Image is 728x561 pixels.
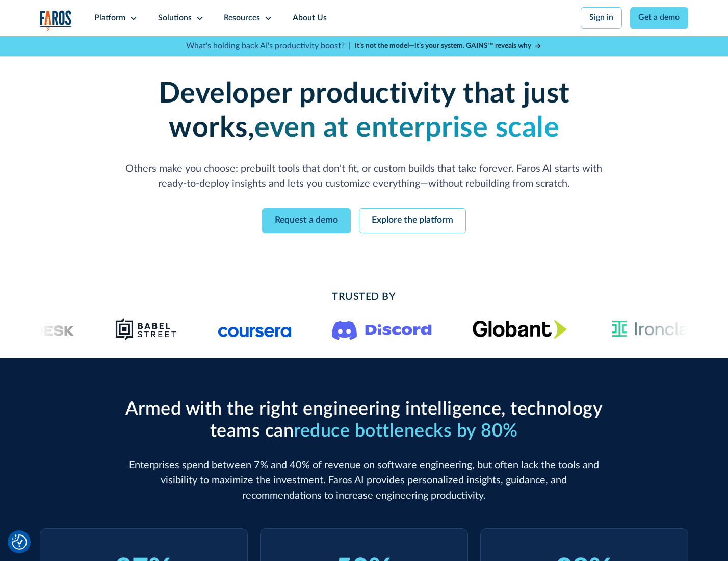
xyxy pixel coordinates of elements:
span: reduce bottlenecks by 80% [294,422,518,440]
a: It’s not the model—it’s your system. GAINS™ reveals why [355,41,542,52]
p: What's holding back AI's productivity boost? | [186,40,351,53]
img: Globant's logo [472,320,566,339]
button: Cookie Settings [12,534,27,550]
h2: Trusted By [121,290,607,305]
a: home [40,10,72,31]
strong: Developer productivity that just works, [159,80,570,142]
strong: even at enterprise scale [254,114,559,142]
img: Logo of the communication platform Discord. [332,319,432,340]
p: Enterprises spend between 7% and 40% of revenue on software engineering, but often lack the tools... [121,458,607,503]
p: Others make you choose: prebuilt tools that don't fit, or custom builds that take forever. Faros ... [121,162,607,192]
div: Platform [94,12,125,24]
img: Logo of the analytics and reporting company Faros. [40,10,72,31]
strong: It’s not the model—it’s your system. GAINS™ reveals why [355,42,531,49]
img: Logo of the online learning platform Coursera. [218,321,291,338]
a: Explore the platform [359,208,466,233]
h2: Armed with the right engineering intelligence, technology teams can [121,398,607,442]
img: Babel Street logo png [115,317,177,342]
a: Sign in [581,7,622,29]
div: Resources [224,12,260,24]
img: Revisit consent button [12,534,27,550]
a: Get a demo [630,7,689,29]
a: Request a demo [262,208,351,233]
div: Solutions [158,12,192,24]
